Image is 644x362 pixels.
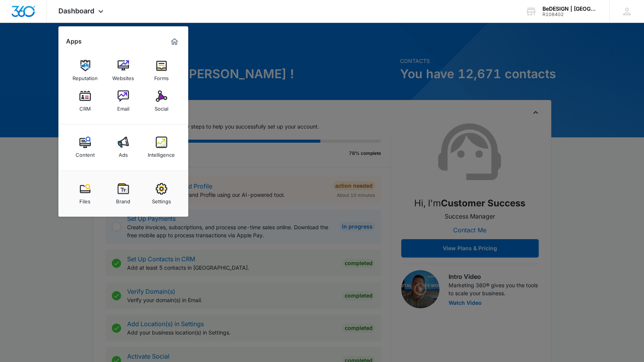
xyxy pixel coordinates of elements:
[109,179,138,208] a: Brand
[155,102,168,112] div: Social
[71,56,100,85] a: Reputation
[168,35,181,48] a: Marketing 360® Dashboard
[76,148,95,158] div: Content
[152,195,171,204] div: Settings
[79,102,91,112] div: CRM
[117,102,129,112] div: Email
[542,6,598,12] div: account name
[147,87,176,116] a: Social
[119,148,128,158] div: Ads
[79,195,90,204] div: Files
[147,179,176,208] a: Settings
[66,38,82,45] h2: Apps
[73,71,98,81] div: Reputation
[109,56,138,85] a: Websites
[71,87,100,116] a: CRM
[58,7,94,15] span: Dashboard
[116,195,130,204] div: Brand
[71,179,100,208] a: Files
[154,71,169,81] div: Forms
[109,133,138,162] a: Ads
[148,148,175,158] div: Intelligence
[109,87,138,116] a: Email
[71,133,100,162] a: Content
[147,133,176,162] a: Intelligence
[112,71,134,81] div: Websites
[147,56,176,85] a: Forms
[542,12,598,17] div: account id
